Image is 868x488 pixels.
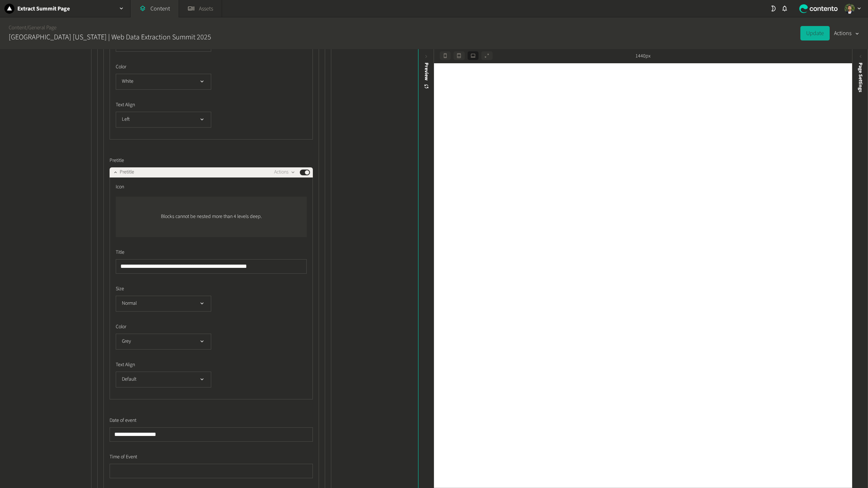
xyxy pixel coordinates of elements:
span: Icon [116,183,124,191]
button: Normal [116,296,211,312]
img: Arnold Alexander [844,4,855,14]
button: Actions [274,168,295,177]
button: Default [116,372,211,388]
img: Extract Summit Page [4,4,14,14]
button: Actions [834,26,859,40]
button: Left [116,112,211,128]
span: Time of Event [110,453,137,461]
span: Color [116,323,126,331]
span: / [26,24,28,31]
a: General Page [28,24,56,31]
button: Grey [116,334,211,350]
span: 1440px [635,52,651,60]
span: Date of event [110,417,136,424]
span: Text Align [116,101,135,109]
button: White [116,74,211,90]
h2: Extract Summit Page [17,4,70,13]
a: Content [9,24,26,31]
div: Preview [423,63,430,90]
button: Update [800,26,830,40]
span: Size [116,285,124,293]
span: Color [116,63,126,71]
span: Text Align [116,361,135,369]
span: Pretitle [120,168,134,176]
span: Pretitle [110,157,124,164]
p: Blocks cannot be nested more than 4 levels deep. [161,213,262,221]
span: Page Settings [857,63,864,92]
h2: [GEOGRAPHIC_DATA] [US_STATE] | Web Data Extraction Summit 2025 [9,32,211,43]
span: Title [116,249,124,256]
